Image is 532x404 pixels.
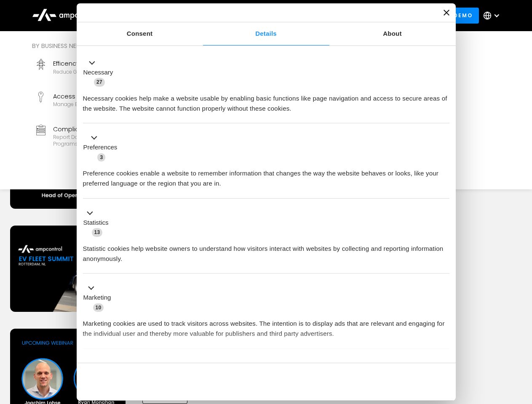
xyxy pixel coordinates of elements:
span: 27 [94,78,105,86]
div: Report data and stay compliant with EV programs [53,134,163,147]
a: ComplianceReport data and stay compliant with EV programs [32,121,167,151]
button: Marketing (10) [83,283,116,313]
div: Necessary cookies help make a website usable by enabling basic functions like page navigation and... [83,87,449,114]
label: Statistics [83,218,109,228]
div: Efficency [53,59,150,68]
div: Manage EV charger security and access [53,101,155,108]
div: Access Control [53,92,155,101]
button: Close banner [444,10,449,16]
div: Statistic cookies help website owners to understand how visitors interact with websites by collec... [83,237,449,264]
button: Okay [328,369,449,394]
div: Compliance [53,125,163,134]
span: 13 [92,228,103,237]
a: Consent [77,22,203,45]
label: Preferences [83,143,118,152]
button: Preferences (3) [83,133,123,162]
span: 2 [139,359,147,368]
div: Preference cookies enable a website to remember information that changes the way the website beha... [83,162,449,189]
div: Reduce grid contraints and fuel costs [53,69,150,75]
a: EfficencyReduce grid contraints and fuel costs [32,56,167,85]
a: Details [203,22,329,45]
a: Access ControlManage EV charger security and access [32,88,167,118]
label: Marketing [83,293,111,303]
button: Unclassified (2) [83,358,152,369]
button: Necessary (27) [83,58,118,87]
span: 10 [93,303,104,312]
a: About [329,22,456,45]
label: Necessary [83,68,113,77]
div: By business need [32,41,305,50]
button: Statistics (13) [83,208,114,237]
span: 3 [97,153,105,162]
div: Marketing cookies are used to track visitors across websites. The intention is to display ads tha... [83,312,449,339]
